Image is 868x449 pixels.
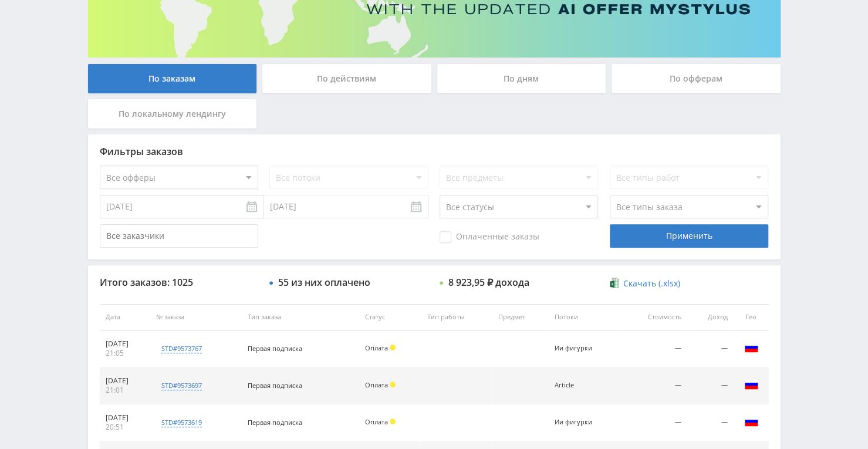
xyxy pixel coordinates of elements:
img: rus.png [744,340,758,355]
div: 8 923,95 ₽ дохода [448,277,529,288]
span: Оплата [365,380,388,389]
div: std#9573619 [161,418,202,427]
span: Холд [390,418,396,424]
span: Холд [390,345,396,350]
span: Первая подписка [248,418,302,427]
td: — [687,404,734,441]
div: Article [555,382,607,389]
div: [DATE] [106,376,144,386]
th: Дата [100,304,150,330]
div: 55 из них оплачено [278,277,370,288]
td: — [687,367,734,404]
img: rus.png [744,414,758,428]
input: Все заказчики [100,224,258,248]
div: По локальному лендингу [88,99,257,129]
a: Скачать (.xlsx) [610,278,680,289]
th: Гео [734,304,769,330]
div: Итого заказов: 1025 [100,277,258,288]
div: По дням [437,64,606,93]
td: — [687,330,734,367]
span: Первая подписка [248,344,302,353]
div: std#9573767 [161,344,202,353]
span: Холд [390,382,396,387]
span: Оплата [365,417,388,426]
div: Фильтры заказов [100,146,769,157]
div: По действиям [262,64,431,93]
th: Потоки [549,304,621,330]
th: № заказа [150,304,242,330]
th: Предмет [492,304,549,330]
div: std#9573697 [161,381,202,390]
td: — [621,330,687,367]
div: [DATE] [106,339,144,349]
td: — [621,367,687,404]
div: Применить [610,224,768,248]
th: Тип заказа [242,304,359,330]
span: Первая подписка [248,381,302,390]
div: [DATE] [106,413,144,423]
span: Оплаченные заказы [440,231,539,243]
div: Ии фигурки [555,418,607,426]
span: Скачать (.xlsx) [623,279,680,288]
th: Стоимость [621,304,687,330]
div: Ии фигурки [555,345,607,352]
span: Оплата [365,343,388,352]
div: По офферам [612,64,781,93]
img: xlsx [610,277,620,289]
div: 21:05 [106,349,144,358]
div: 21:01 [106,386,144,395]
td: — [621,404,687,441]
div: 20:51 [106,423,144,432]
th: Статус [359,304,421,330]
div: По заказам [88,64,257,93]
th: Тип работы [421,304,492,330]
th: Доход [687,304,734,330]
img: rus.png [744,377,758,391]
